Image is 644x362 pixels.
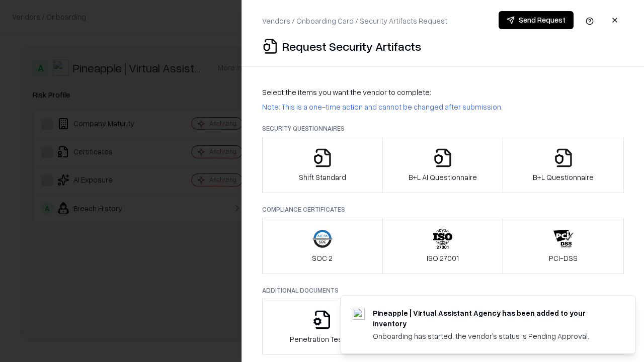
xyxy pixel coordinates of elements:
[262,16,447,26] p: Vendors / Onboarding Card / Security Artifacts Request
[499,11,574,29] button: Send Request
[299,172,346,183] p: Shift Standard
[373,331,611,341] div: Onboarding has started, the vendor's status is Pending Approval.
[353,308,365,320] img: trypineapple.com
[312,253,333,263] p: SOC 2
[282,38,421,54] p: Request Security Artifacts
[503,137,624,193] button: B+L Questionnaire
[262,87,624,98] p: Select the items you want the vendor to complete:
[262,124,624,133] p: Security Questionnaires
[262,218,383,274] button: SOC 2
[409,172,477,183] p: B+L AI Questionnaire
[373,308,611,329] div: Pineapple | Virtual Assistant Agency has been added to your inventory
[427,253,459,263] p: ISO 27001
[262,299,383,355] button: Penetration Testing
[503,218,624,274] button: PCI-DSS
[382,137,504,193] button: B+L AI Questionnaire
[262,102,624,112] p: Note: This is a one-time action and cannot be changed after submission.
[290,334,355,344] p: Penetration Testing
[262,137,383,193] button: Shift Standard
[262,205,624,214] p: Compliance Certificates
[262,286,624,295] p: Additional Documents
[549,253,578,263] p: PCI-DSS
[382,218,504,274] button: ISO 27001
[533,172,594,183] p: B+L Questionnaire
